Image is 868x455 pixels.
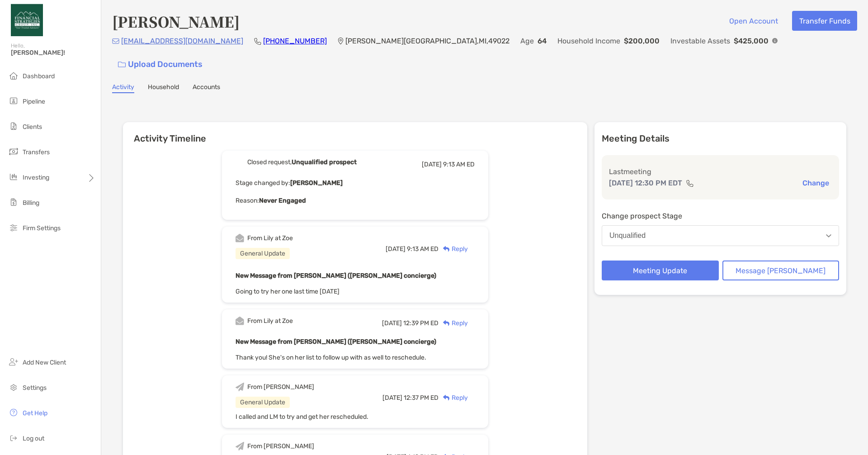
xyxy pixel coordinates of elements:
p: Last meeting [609,166,832,177]
span: Settings [23,384,47,392]
img: Info Icon [772,38,778,43]
span: Transfers [23,148,50,156]
img: Zoe Logo [11,4,43,36]
a: [PHONE_NUMBER] [263,37,327,45]
img: Reply icon [443,246,450,252]
img: Open dropdown arrow [826,234,831,237]
button: Change [800,178,832,188]
button: Meeting Update [602,261,719,280]
span: 12:37 PM ED [404,394,439,402]
p: Reason: [236,195,475,206]
img: firm-settings icon [8,222,19,233]
img: billing icon [8,197,19,208]
img: Event icon [236,234,244,242]
span: [DATE] [386,245,406,253]
a: Household [148,83,179,93]
span: Add New Client [23,359,66,366]
b: Unqualified prospect [292,158,357,166]
p: Meeting Details [602,133,839,144]
img: get-help icon [8,407,19,418]
img: Event icon [236,383,244,391]
img: Event icon [236,158,244,166]
div: From [PERSON_NAME] [247,442,314,450]
div: Unqualified [609,232,646,240]
span: Get Help [23,409,47,417]
span: Firm Settings [23,224,61,232]
p: $425,000 [734,35,769,47]
img: button icon [118,62,126,68]
span: 9:13 AM ED [443,161,475,168]
span: [DATE] [382,319,402,327]
button: Message [PERSON_NAME] [722,261,840,280]
div: Reply [439,393,468,403]
span: 12:39 PM ED [403,319,439,327]
b: New Message from [PERSON_NAME] ([PERSON_NAME] concierge) [236,338,436,346]
img: Reply icon [443,395,450,401]
div: Reply [439,244,468,254]
div: From [PERSON_NAME] [247,383,314,391]
p: 64 [538,35,547,47]
span: 9:13 AM ED [407,245,439,253]
div: Closed request, [247,158,357,166]
p: Age [520,35,534,47]
img: clients icon [8,121,19,132]
img: Reply icon [443,320,450,326]
p: Investable Assets [670,35,730,47]
span: [DATE] [422,161,442,168]
p: Stage changed by: [236,177,475,189]
img: investing icon [8,171,19,182]
button: Open Account [722,11,785,31]
p: Household Income [557,35,620,47]
img: dashboard icon [8,70,19,81]
p: [DATE] 12:30 PM EDT [609,177,682,189]
span: I called and LM to try and get her rescheduled. [236,413,368,421]
h4: [PERSON_NAME] [112,11,240,32]
h6: Activity Timeline [123,122,587,144]
p: Change prospect Stage [602,210,839,222]
p: $200,000 [624,35,660,47]
img: pipeline icon [8,95,19,106]
div: From Lily at Zoe [247,317,293,325]
a: Accounts [193,83,220,93]
img: Event icon [236,317,244,325]
img: Location Icon [338,38,344,45]
span: Log out [23,435,44,442]
b: New Message from [PERSON_NAME] ([PERSON_NAME] concierge) [236,272,436,280]
b: Never Engaged [259,197,306,204]
span: [PERSON_NAME]! [11,49,95,57]
img: transfers icon [8,146,19,157]
div: General Update [236,397,290,408]
img: communication type [686,180,694,187]
button: Unqualified [602,225,839,246]
a: Upload Documents [112,55,208,74]
img: Phone Icon [254,38,261,45]
b: [PERSON_NAME] [290,179,343,187]
img: settings icon [8,382,19,393]
span: Billing [23,199,39,207]
img: add_new_client icon [8,356,19,367]
img: logout icon [8,432,19,443]
span: Going to try her one last time [DATE] [236,288,340,295]
span: Dashboard [23,72,55,80]
div: Reply [439,318,468,328]
p: [PERSON_NAME][GEOGRAPHIC_DATA] , MI , 49022 [345,35,509,47]
a: Activity [112,83,134,93]
p: [EMAIL_ADDRESS][DOMAIN_NAME] [121,35,243,47]
span: Clients [23,123,42,131]
button: Transfer Funds [792,11,857,31]
div: From Lily at Zoe [247,234,293,242]
span: Investing [23,174,49,181]
span: Pipeline [23,98,45,105]
img: Event icon [236,442,244,450]
img: Email Icon [112,38,119,44]
span: Thank you! She's on her list to follow up with as well to reschedule. [236,354,426,361]
div: General Update [236,248,290,259]
span: [DATE] [382,394,402,402]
